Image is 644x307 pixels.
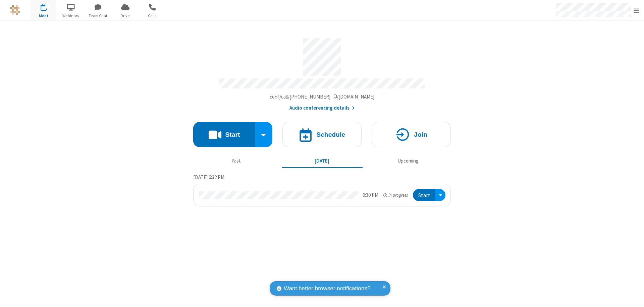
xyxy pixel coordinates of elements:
[193,33,451,112] section: Account details
[284,284,370,293] span: Want better browser notifications?
[282,155,363,167] button: [DATE]
[193,122,255,147] button: Start
[58,13,84,19] span: Webinars
[435,189,445,201] div: Open menu
[31,13,56,19] span: Meet
[270,93,375,101] button: Copy my meeting room linkCopy my meeting room link
[414,131,427,138] h4: Join
[289,104,355,112] button: Audio conferencing details
[225,131,240,138] h4: Start
[363,191,378,199] div: 6:30 PM
[383,192,408,198] em: in progress
[86,13,111,19] span: Team Chat
[282,122,362,147] button: Schedule
[140,13,165,19] span: Calls
[196,155,277,167] button: Past
[413,189,435,201] button: Start
[10,5,20,15] img: QA Selenium DO NOT DELETE OR CHANGE
[316,131,345,138] h4: Schedule
[368,155,448,167] button: Upcoming
[113,13,138,19] span: Drive
[270,94,375,100] span: Copy my meeting room link
[193,174,224,180] span: [DATE] 6:32 PM
[193,173,451,207] section: Today's Meetings
[372,122,451,147] button: Join
[255,122,273,147] div: Start conference options
[45,4,50,9] div: 1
